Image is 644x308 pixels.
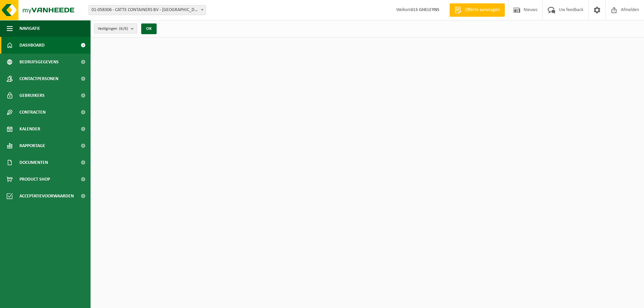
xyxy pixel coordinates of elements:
[19,37,45,54] span: Dashboard
[89,5,206,15] span: 01-058306 - CATTE CONTAINERS BV - OUDENAARDE
[411,7,439,12] strong: ELS GHELEYNS
[98,24,128,34] span: Vestigingen
[19,70,58,87] span: Contactpersonen
[19,121,40,137] span: Kalender
[19,188,74,204] span: Acceptatievoorwaarden
[19,20,40,37] span: Navigatie
[463,7,501,13] span: Offerte aanvragen
[19,154,48,171] span: Documenten
[94,23,137,34] button: Vestigingen(6/6)
[19,104,46,121] span: Contracten
[19,171,50,188] span: Product Shop
[19,87,45,104] span: Gebruikers
[141,23,157,34] button: OK
[19,54,59,70] span: Bedrijfsgegevens
[449,3,505,17] a: Offerte aanvragen
[119,26,128,31] count: (6/6)
[19,137,45,154] span: Rapportage
[89,5,206,15] span: 01-058306 - CATTE CONTAINERS BV - OUDENAARDE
